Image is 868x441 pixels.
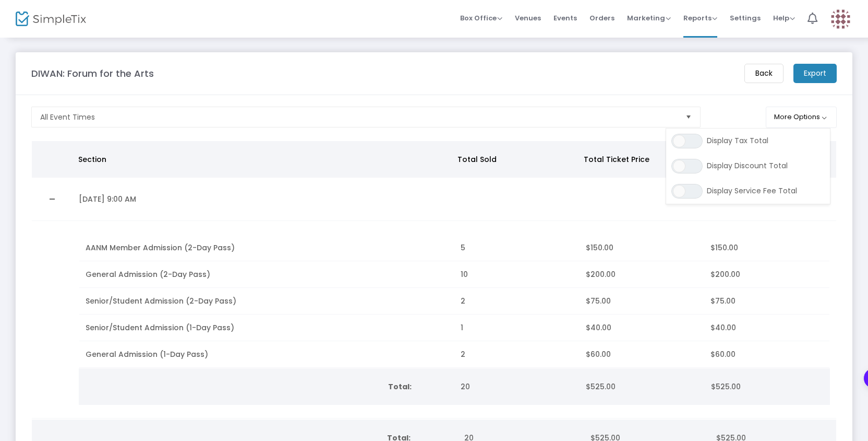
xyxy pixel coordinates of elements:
[40,112,95,122] span: All Event Times
[32,141,836,419] div: Data table
[461,269,468,280] span: 10
[553,5,577,31] span: Events
[515,5,541,31] span: Venues
[710,269,740,280] span: $200.00
[586,381,616,392] span: $525.00
[73,178,454,221] td: [DATE] 9:00 AM
[86,242,235,253] span: AANM Member Admission (2-Day Pass)
[589,5,614,31] span: Orders
[72,141,451,178] th: Section
[461,349,465,359] span: 2
[461,296,465,306] span: 2
[31,66,154,80] m-panel-title: DIWAN: Forum for the Arts
[710,296,736,306] span: $75.00
[584,154,649,165] span: Total Ticket Price
[86,349,208,359] span: General Admission (1-Day Pass)
[710,349,736,359] span: $60.00
[461,381,470,392] span: 20
[38,191,66,207] a: Collapse Details
[627,13,671,23] span: Marketing
[460,13,502,23] span: Box Office
[711,381,741,392] span: $525.00
[461,322,463,333] span: 1
[586,322,611,333] span: $40.00
[683,13,717,23] span: Reports
[744,64,783,83] m-button: Back
[666,179,830,204] div: Display Service Fee Total
[666,154,830,179] div: Display Discount Total
[710,242,738,253] span: $150.00
[586,269,616,280] span: $200.00
[793,64,837,83] m-button: Export
[388,381,412,392] b: Total:
[586,242,613,253] span: $150.00
[666,129,830,154] div: Display Tax Total
[461,242,465,253] span: 5
[730,5,761,31] span: Settings
[86,269,210,280] span: General Admission (2-Day Pass)
[766,107,837,128] button: More Options
[586,296,611,306] span: $75.00
[773,13,795,23] span: Help
[586,349,611,359] span: $60.00
[681,107,696,127] button: Select
[86,322,234,333] span: Senior/Student Admission (1-Day Pass)
[86,296,236,306] span: Senior/Student Admission (2-Day Pass)
[710,322,736,333] span: $40.00
[451,141,577,178] th: Total Sold
[79,235,829,368] div: Data table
